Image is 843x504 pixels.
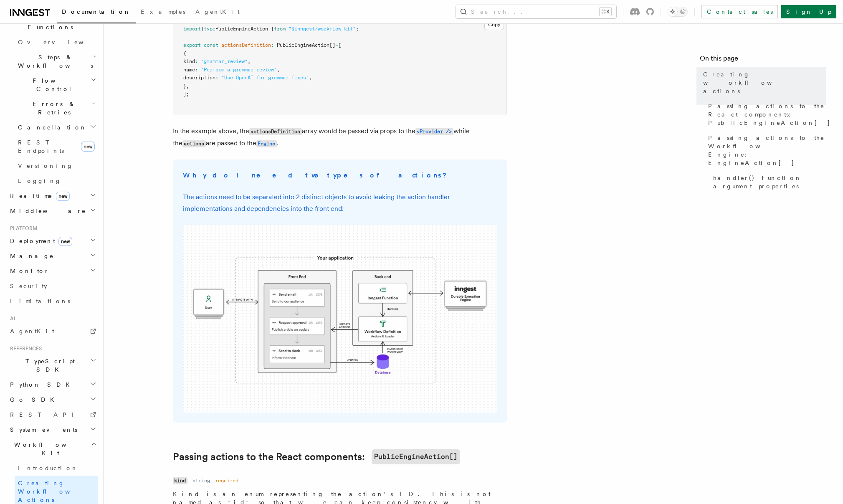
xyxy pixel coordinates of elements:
a: AgentKit [7,324,98,339]
span: System events [7,425,77,434]
code: kind [173,477,187,484]
span: , [309,75,312,81]
span: Go SDK [7,395,59,404]
strong: Why do I need two types of actions? [183,171,448,179]
span: from [274,26,286,32]
a: Creating workflow actions [700,67,826,99]
span: Steps & Workflows [15,53,93,70]
span: Logging [18,177,61,184]
button: Toggle dark mode [668,7,688,17]
span: Creating workflow actions [703,70,826,95]
button: Middleware [7,203,98,218]
span: type [204,26,215,32]
span: "@inngest/workflow-kit" [289,26,356,32]
span: REST API [10,411,81,418]
span: Limitations [10,298,70,304]
span: "grammar_review" [201,58,248,64]
span: Introduction [18,465,78,471]
span: Monitor [7,267,49,275]
button: Realtimenew [7,188,98,203]
span: } [183,83,186,89]
span: = [335,42,338,48]
a: Versioning [15,158,98,173]
span: : [271,42,274,48]
code: actions [182,140,206,147]
button: Cancellation [15,120,98,135]
p: The actions need to be separated into 2 distinct objects to avoid leaking the action handler impl... [183,191,497,215]
button: Flow Control [15,73,98,96]
button: Python SDK [7,377,98,392]
span: , [277,67,280,73]
a: Engine [256,139,277,147]
span: const [204,42,218,48]
span: Documentation [62,8,131,15]
a: <Provider /> [415,127,453,135]
span: kind [183,58,195,64]
h4: On this page [700,53,826,67]
a: Security [7,279,98,294]
a: Passing actions to the React components: PublicEngineAction[] [705,99,826,130]
span: Examples [141,8,185,15]
dd: required [215,477,238,484]
a: Documentation [57,3,136,23]
span: description [183,75,215,81]
span: Passing actions to the Workflow Engine: EngineAction[] [708,134,826,167]
span: : [195,67,198,73]
span: Platform [7,225,38,232]
button: Search...⌘K [456,5,616,18]
span: Cancellation [15,123,87,132]
button: Copy [484,19,504,30]
span: AI [7,315,15,322]
span: Versioning [18,162,73,169]
p: In the example above, the array would be passed via props to the while the are passed to the . [173,125,507,149]
a: REST API [7,407,98,422]
span: "Perform a grammar review" [201,67,277,73]
span: Errors & Retries [15,100,91,117]
span: new [58,237,72,246]
kbd: ⌘K [600,8,611,16]
span: "Use OpenAI for grammar fixes" [221,75,309,81]
code: Engine [256,140,277,147]
span: : [215,75,218,81]
span: Overview [18,39,104,46]
span: Manage [7,252,54,260]
a: Limitations [7,294,98,309]
button: Workflow Kit [7,437,98,461]
button: Manage [7,248,98,263]
a: handler() function argument properties [710,170,826,194]
img: The Workflow Kit provides a Workflow Engine to compose workflow actions on the back end and a set... [183,225,497,413]
span: handler() function argument properties [713,174,826,190]
button: Go SDK [7,392,98,407]
span: { [183,51,186,56]
a: REST Endpointsnew [15,135,98,158]
span: actionsDefinition [221,42,271,48]
div: Inngest Functions [7,35,98,188]
button: System events [7,422,98,437]
span: PublicEngineAction [277,42,329,48]
a: Sign Up [781,5,836,18]
a: Contact sales [701,5,778,18]
button: Deploymentnew [7,233,98,248]
code: <Provider /> [415,128,453,135]
span: import [183,26,201,32]
span: AgentKit [10,328,54,334]
span: [] [329,42,335,48]
span: , [248,58,251,64]
span: new [56,192,70,201]
span: Flow Control [15,76,91,93]
a: Introduction [15,461,98,476]
span: Security [10,283,47,289]
a: Examples [136,3,190,23]
span: { [201,26,204,32]
span: export [183,42,201,48]
span: ; [356,26,359,32]
dd: string [192,477,210,484]
span: AgentKit [195,8,240,15]
span: : [195,58,198,64]
span: , [186,83,189,89]
span: Deployment [7,237,72,245]
code: PublicEngineAction[] [372,449,460,464]
span: Middleware [7,207,86,215]
a: Passing actions to the Workflow Engine: EngineAction[] [705,130,826,170]
button: TypeScript SDK [7,354,98,377]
